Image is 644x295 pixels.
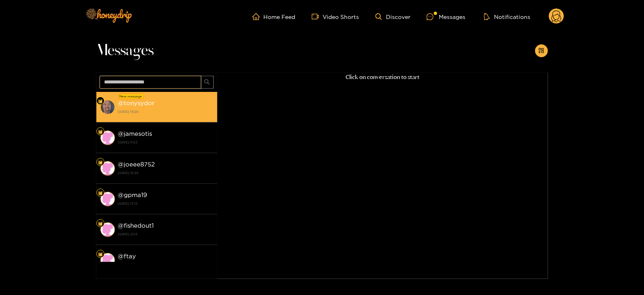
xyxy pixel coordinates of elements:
span: Messages [96,41,154,60]
div: Messages [427,12,465,21]
span: home [252,13,264,20]
strong: [DATE] 14:26 [118,108,213,115]
span: search [204,79,210,86]
img: Fan Level [98,252,103,257]
button: Notifications [481,12,533,21]
a: Video Shorts [312,13,359,20]
strong: [DATE] 03:00 [118,261,213,268]
strong: @ fishedout1 [118,222,154,229]
img: conversation [100,100,115,114]
button: search [201,76,214,89]
img: conversation [100,253,115,268]
img: Fan Level [98,221,103,226]
strong: [DATE] 21:13 [118,231,213,238]
strong: @ gpma19 [118,191,148,198]
strong: @ joeee8752 [118,161,155,168]
strong: @ ftay [118,253,136,260]
strong: @ jamesotis [118,130,152,137]
a: Discover [375,13,411,20]
strong: [DATE] 17:13 [118,200,213,207]
p: Click on conversation to start [217,73,548,82]
img: conversation [100,161,115,176]
img: conversation [100,192,115,206]
strong: @ tonysydor [118,100,155,106]
img: conversation [100,131,115,145]
strong: [DATE] 15:28 [118,169,213,177]
a: Home Feed [252,13,296,20]
button: appstore-add [535,44,548,57]
img: Fan Level [98,99,103,104]
img: Fan Level [98,191,103,195]
strong: [DATE] 11:53 [118,139,213,146]
div: New message [119,93,144,99]
span: video-camera [312,13,323,20]
span: appstore-add [538,48,544,54]
img: Fan Level [98,129,103,134]
img: Fan Level [98,160,103,165]
img: conversation [100,222,115,237]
